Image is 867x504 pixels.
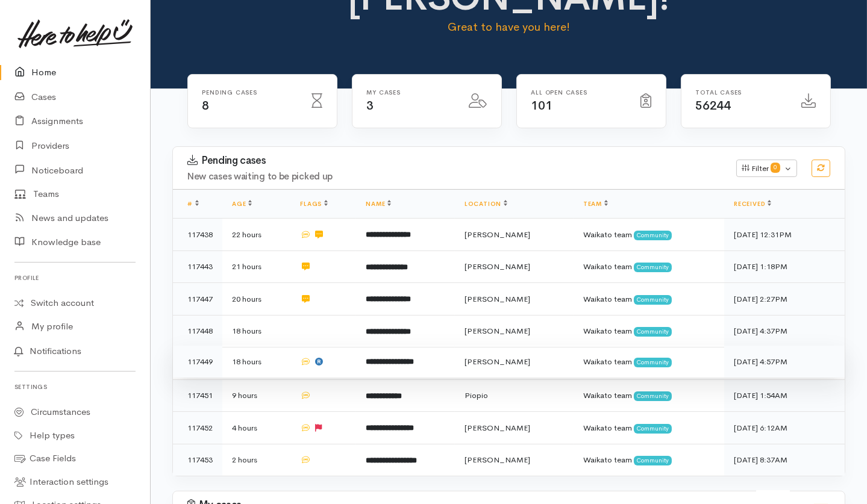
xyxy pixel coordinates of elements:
[465,294,530,304] span: [PERSON_NAME]
[634,263,672,272] span: Community
[531,89,626,96] h6: All Open cases
[724,412,845,444] td: [DATE] 6:12AM
[202,89,297,96] h6: Pending cases
[696,89,787,96] h6: Total cases
[583,200,608,208] a: Team
[734,200,771,208] a: Received
[367,98,374,113] span: 3
[465,326,530,336] span: [PERSON_NAME]
[634,391,672,401] span: Community
[173,315,222,347] td: 117448
[14,379,136,395] h6: Settings
[771,163,780,172] span: 0
[634,231,672,240] span: Community
[222,283,290,316] td: 20 hours
[367,89,454,96] h6: My cases
[574,346,724,378] td: Waikato team
[344,19,674,36] p: Great to have you here!
[531,98,552,113] span: 101
[574,379,724,412] td: Waikato team
[634,295,672,305] span: Community
[724,283,845,316] td: [DATE] 2:27PM
[222,412,290,444] td: 4 hours
[736,160,797,178] button: Filter0
[222,250,290,283] td: 21 hours
[465,200,507,208] a: Location
[173,283,222,316] td: 117447
[724,379,845,412] td: [DATE] 1:54AM
[222,444,290,476] td: 2 hours
[14,270,136,286] h6: Profile
[187,155,722,167] h3: Pending cases
[634,327,672,337] span: Community
[634,358,672,367] span: Community
[173,444,222,476] td: 117453
[222,219,290,251] td: 22 hours
[574,444,724,476] td: Waikato team
[724,315,845,347] td: [DATE] 4:37PM
[574,412,724,444] td: Waikato team
[574,219,724,251] td: Waikato team
[465,261,530,272] span: [PERSON_NAME]
[173,379,222,412] td: 117451
[724,219,845,251] td: [DATE] 12:31PM
[465,356,530,367] span: [PERSON_NAME]
[574,315,724,347] td: Waikato team
[173,250,222,283] td: 117443
[222,346,290,378] td: 18 hours
[634,424,672,434] span: Community
[173,219,222,251] td: 117438
[222,379,290,412] td: 9 hours
[696,98,731,113] span: 56244
[465,229,530,240] span: [PERSON_NAME]
[173,346,222,378] td: 117449
[173,412,222,444] td: 117452
[465,455,530,465] span: [PERSON_NAME]
[232,200,252,208] a: Age
[187,200,199,208] a: #
[724,444,845,476] td: [DATE] 8:37AM
[574,283,724,316] td: Waikato team
[634,456,672,465] span: Community
[300,200,328,208] a: Flags
[366,200,391,208] a: Name
[202,98,210,113] span: 8
[187,172,722,182] h4: New cases waiting to be picked up
[222,315,290,347] td: 18 hours
[574,250,724,283] td: Waikato team
[724,346,845,378] td: [DATE] 4:57PM
[465,423,530,433] span: [PERSON_NAME]
[724,250,845,283] td: [DATE] 1:18PM
[465,390,488,400] span: Piopio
